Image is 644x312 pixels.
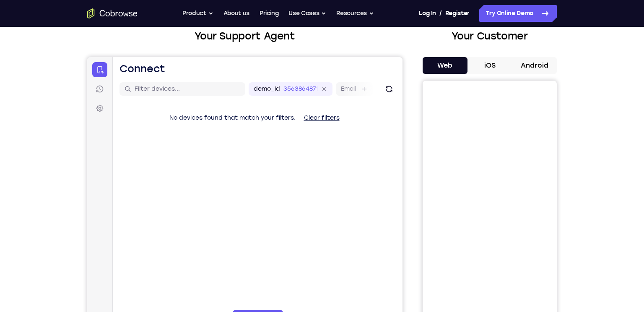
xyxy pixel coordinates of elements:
a: Register [445,5,470,22]
span: No devices found that match your filters. [82,57,208,64]
button: Web [423,57,467,74]
h2: Your Support Agent [87,29,402,44]
a: Try Online Demo [479,5,557,22]
a: Log In [419,5,436,22]
h2: Your Customer [423,29,557,44]
a: Go to the home page [87,8,138,18]
a: About us [223,5,249,22]
a: Pricing [260,5,279,22]
button: Android [512,57,557,74]
button: 6-digit code [145,253,196,270]
button: Resources [336,5,374,22]
button: Product [182,5,213,22]
button: Clear filters [210,52,259,69]
button: Use Cases [288,5,326,22]
span: / [439,8,442,18]
button: iOS [467,57,512,74]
